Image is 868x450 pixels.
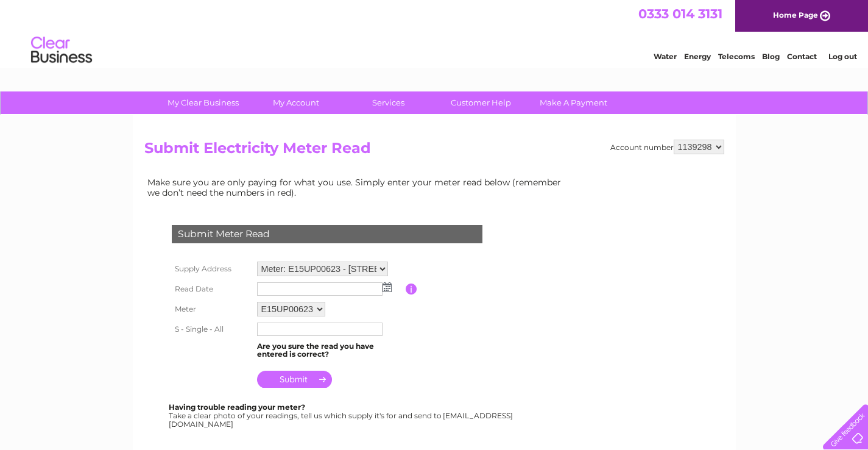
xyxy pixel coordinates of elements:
a: My Clear Business [153,91,253,114]
a: Log out [828,52,857,61]
a: Telecoms [718,52,755,61]
th: Meter [169,299,254,320]
th: Supply Address [169,259,254,279]
a: Energy [684,52,711,61]
h2: Submit Electricity Meter Read [144,140,724,163]
input: Submit [257,371,332,388]
a: My Account [245,91,346,114]
b: Having trouble reading your meter? [169,402,305,412]
a: Customer Help [431,91,531,114]
a: Services [338,91,439,114]
a: Make A Payment [523,91,624,114]
a: 0333 014 3131 [638,6,722,21]
div: Clear Business is a trading name of Verastar Limited (registered in [GEOGRAPHIC_DATA] No. 3667643... [147,7,722,59]
div: Take a clear photo of your readings, tell us which supply it's for and send to [EMAIL_ADDRESS][DO... [169,403,515,428]
td: Make sure you are only paying for what you use. Simply enter your meter read below (remember we d... [144,174,571,200]
th: Read Date [169,279,254,299]
a: Contact [787,52,817,61]
a: Blog [762,52,780,61]
a: Water [654,52,677,61]
div: Submit Meter Read [172,225,482,243]
div: Account number [610,140,724,154]
input: Information [406,284,417,295]
img: ... [383,282,392,292]
img: logo.png [30,32,93,69]
td: Are you sure the read you have entered is correct? [254,339,406,362]
th: S - Single - All [169,320,254,339]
